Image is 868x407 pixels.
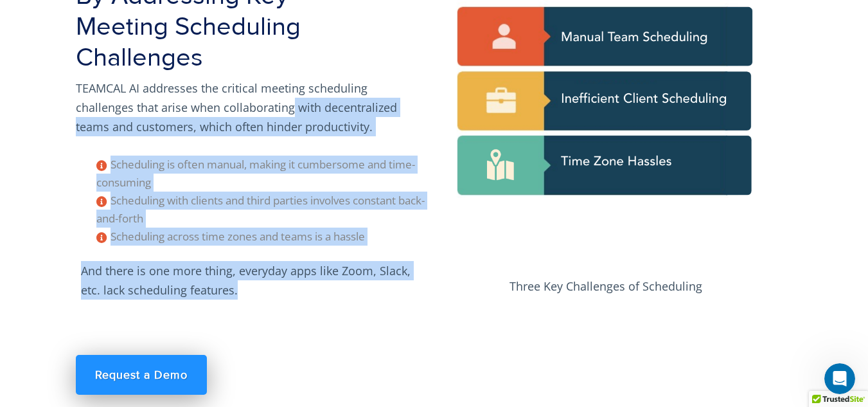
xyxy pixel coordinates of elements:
[442,276,770,296] p: Three Key Challenges of Scheduling
[76,78,427,136] p: TEAMCAL AI addresses the critical meeting scheduling challenges that arise when collaborating wit...
[824,363,855,394] iframe: Intercom live chat
[96,228,427,246] li: Scheduling across time zones and teams is a hassle
[76,355,207,395] a: Request a Demo
[96,192,427,228] li: Scheduling with clients and third parties involves constant back-and-forth
[76,256,427,305] p: And there is one more thing, everyday apps like Zoom, Slack, etc. lack scheduling features.
[96,156,427,192] li: Scheduling is often manual, making it cumbersome and time-consuming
